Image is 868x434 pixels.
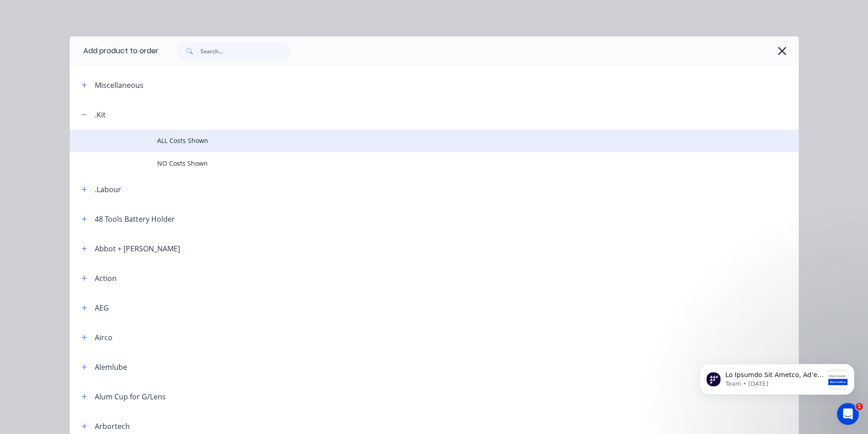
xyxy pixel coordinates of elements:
div: Alemlube [95,362,127,373]
iframe: Intercom notifications message [686,346,868,409]
div: Arbortech [95,421,130,432]
div: .Kit [95,109,106,120]
input: Search... [200,42,291,60]
iframe: Intercom live chat [837,403,859,425]
div: Miscellaneous [95,80,144,91]
span: 1 [856,403,863,410]
span: ALL Costs Shown [157,136,670,145]
p: Message from Team, sent 3w ago [40,34,138,42]
span: NO Costs Shown [157,158,670,168]
div: Abbot + [PERSON_NAME] [95,243,180,254]
div: 48 Tools Battery Holder [95,214,175,225]
div: AEG [95,302,109,313]
div: .Labour [95,184,121,195]
div: Add product to order [70,36,159,66]
div: Action [95,273,117,284]
div: Alum Cup for G/Lens [95,391,166,402]
div: Airco [95,332,113,343]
